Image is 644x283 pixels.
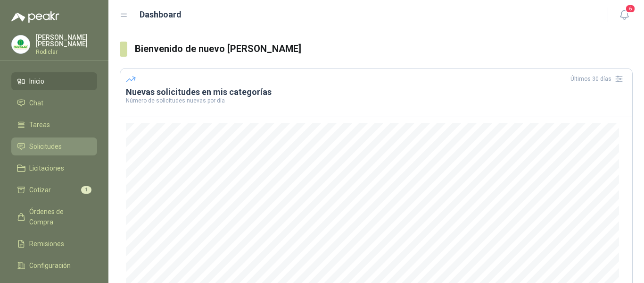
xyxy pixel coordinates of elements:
[616,7,633,24] button: 6
[11,11,59,23] img: Logo peakr
[11,72,97,90] a: Inicio
[36,49,97,55] p: Rodiclar
[29,185,51,195] span: Cotizar
[135,42,633,56] h3: Bienvenido de nuevo [PERSON_NAME]
[29,98,43,108] span: Chat
[11,116,97,134] a: Tareas
[29,141,62,152] span: Solicitudes
[29,163,64,173] span: Licitaciones
[570,71,627,86] div: Últimos 30 días
[81,186,91,194] span: 1
[126,98,627,103] p: Número de solicitudes nuevas por día
[11,159,97,177] a: Licitaciones
[11,203,97,231] a: Órdenes de Compra
[625,4,636,13] span: 6
[29,120,50,130] span: Tareas
[29,260,71,271] span: Configuración
[126,86,627,98] h3: Nuevas solicitudes en mis categorías
[11,137,97,155] a: Solicitudes
[29,76,44,86] span: Inicio
[140,8,182,21] h1: Dashboard
[29,239,64,249] span: Remisiones
[11,235,97,253] a: Remisiones
[11,181,97,199] a: Cotizar1
[29,206,88,227] span: Órdenes de Compra
[12,35,30,53] img: Company Logo
[11,94,97,112] a: Chat
[36,34,97,47] p: [PERSON_NAME] [PERSON_NAME]
[11,257,97,274] a: Configuración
